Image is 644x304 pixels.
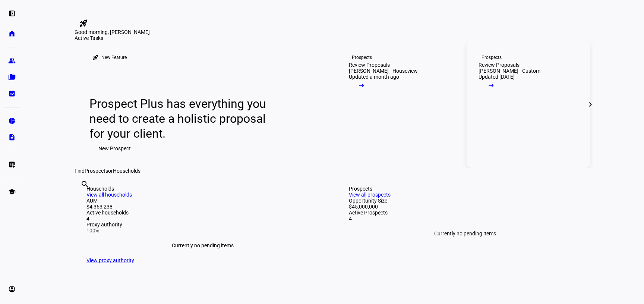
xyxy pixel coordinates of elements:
a: View proxy authority [86,257,134,263]
div: Prospect Plus has everything you need to create a holistic proposal for your client. [89,96,273,141]
div: 4 [349,216,581,222]
div: 4 [86,216,319,222]
eth-mat-symbol: group [8,57,16,65]
mat-icon: arrow_right_alt [358,82,365,89]
div: [PERSON_NAME] - Custom [479,68,540,74]
div: Prospects [482,54,502,60]
a: ProspectsReview Proposals[PERSON_NAME] - HouseviewUpdated a month ago [337,41,461,168]
div: [PERSON_NAME] - Houseview [349,68,418,74]
div: Active Prospects [349,210,581,216]
eth-mat-symbol: folder_copy [8,73,16,81]
a: description [4,130,19,145]
a: pie_chart [4,113,19,128]
mat-icon: chevron_right [586,100,595,109]
span: Households [113,168,141,174]
div: Opportunity Size [349,198,581,204]
button: New Prospect [89,141,140,156]
div: Prospects [349,186,581,192]
div: Currently no pending items [349,222,581,245]
a: ProspectsReview Proposals[PERSON_NAME] - CustomUpdated [DATE] [467,41,590,168]
eth-mat-symbol: home [8,30,16,37]
eth-mat-symbol: list_alt_add [8,161,16,168]
mat-icon: rocket_launch [92,54,98,60]
div: Proxy authority [86,222,319,228]
a: View all households [86,192,132,198]
eth-mat-symbol: bid_landscape [8,90,16,97]
div: Currently no pending items [86,234,319,257]
span: Prospects [85,168,108,174]
mat-icon: rocket_launch [79,19,88,28]
div: Prospects [352,54,372,60]
eth-mat-symbol: pie_chart [8,117,16,125]
div: Households [86,186,319,192]
mat-icon: search [80,180,89,189]
div: 100% [86,228,319,234]
eth-mat-symbol: left_panel_open [8,10,16,17]
div: Review Proposals [349,62,390,68]
div: AUM [86,198,319,204]
mat-icon: arrow_right_alt [487,82,495,89]
div: $45,000,000 [349,204,581,210]
a: bid_landscape [4,86,19,101]
div: Good morning, [PERSON_NAME] [75,29,593,35]
input: Enter name of prospect or household [80,190,82,199]
div: Review Proposals [479,62,520,68]
a: group [4,53,19,68]
div: Find or [75,168,593,174]
a: View all prospects [349,192,391,198]
a: home [4,26,19,41]
div: Active households [86,210,319,216]
div: Updated a month ago [349,74,399,80]
div: Active Tasks [75,35,593,41]
eth-mat-symbol: school [8,188,16,195]
div: $4,363,238 [86,204,319,210]
div: Updated [DATE] [479,74,515,80]
span: New Prospect [98,141,131,156]
eth-mat-symbol: description [8,134,16,141]
div: New Feature [101,54,127,60]
eth-mat-symbol: account_circle [8,285,16,293]
a: folder_copy [4,70,19,85]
